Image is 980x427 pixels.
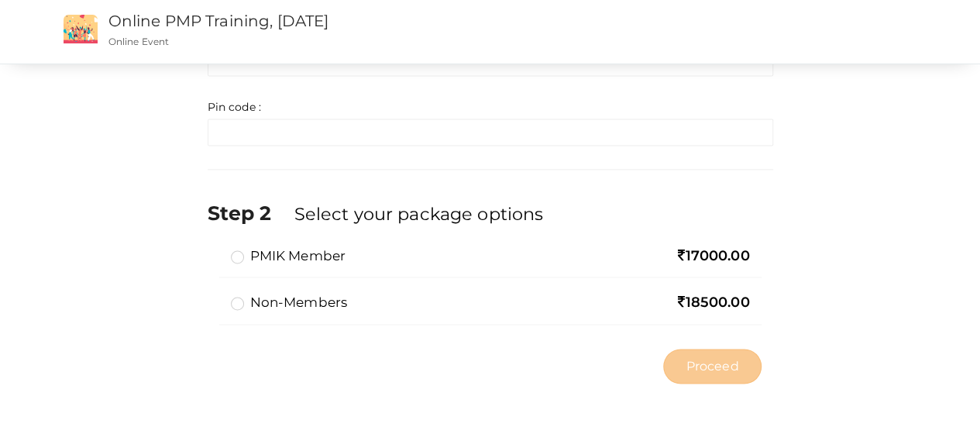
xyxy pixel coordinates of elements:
label: PMIK Member [231,246,346,265]
img: event2.png [64,15,98,43]
span: Proceed [686,357,738,375]
label: Pin code : [208,99,261,115]
span: 18500.00 [678,294,749,311]
p: Online Event [108,35,599,48]
label: Select your package options [294,201,543,226]
label: Step 2 [208,199,291,227]
a: Online PMP Training, [DATE] [108,12,329,30]
label: Non-members [231,293,348,312]
button: Proceed [663,349,761,384]
span: 17000.00 [678,247,749,264]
